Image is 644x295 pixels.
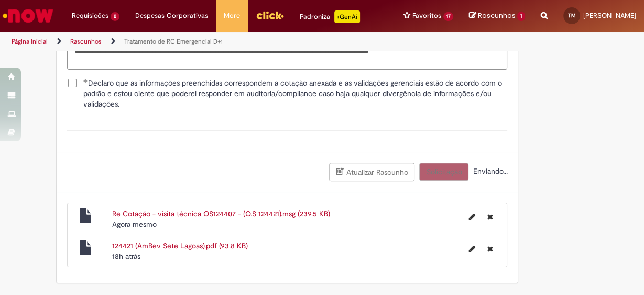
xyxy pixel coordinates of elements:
[462,208,481,225] button: Editar nome de arquivo Re Cotação - visita técnica OS124407 - (O.S 124421).msg
[256,7,284,23] img: click_logo_yellow_360x200.png
[300,10,360,23] div: Padroniza
[481,240,499,257] button: Excluir 124421 (AmBev Sete Lagoas).pdf
[462,240,481,257] button: Editar nome de arquivo 124421 (AmBev Sete Lagoas).pdf
[8,32,421,51] ul: Trilhas de página
[12,37,48,46] a: Página inicial
[112,209,330,218] a: Re Cotação - visita técnica OS124407 - (O.S 124421).msg (239.5 KB)
[112,251,140,261] time: 30/09/2025 14:33:21
[334,10,360,23] p: +GenAi
[124,37,223,46] a: Tratamento de RC Emergencial D+1
[224,10,240,21] span: More
[471,166,507,176] span: Enviando...
[83,78,507,109] span: Declaro que as informações preenchidas correspondem a cotação anexada e as validações gerenciais ...
[111,12,119,21] span: 2
[583,11,636,20] span: [PERSON_NAME]
[568,12,576,19] span: TM
[112,241,248,250] a: 124421 (AmBev Sete Lagoas).pdf (93.8 KB)
[478,10,516,20] span: Rascunhos
[112,251,140,261] span: 18h atrás
[517,12,525,21] span: 1
[443,12,454,21] span: 17
[112,219,157,229] span: Agora mesmo
[481,208,499,225] button: Excluir Re Cotação - visita técnica OS124407 - (O.S 124421).msg
[112,219,157,229] time: 01/10/2025 08:24:24
[67,42,507,70] textarea: Descrição
[412,10,441,21] span: Favoritos
[72,10,108,21] span: Requisições
[1,5,55,26] img: ServiceNow
[83,79,88,83] span: Obrigatório Preenchido
[469,11,525,21] a: Rascunhos
[70,37,102,46] a: Rascunhos
[135,10,208,21] span: Despesas Corporativas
